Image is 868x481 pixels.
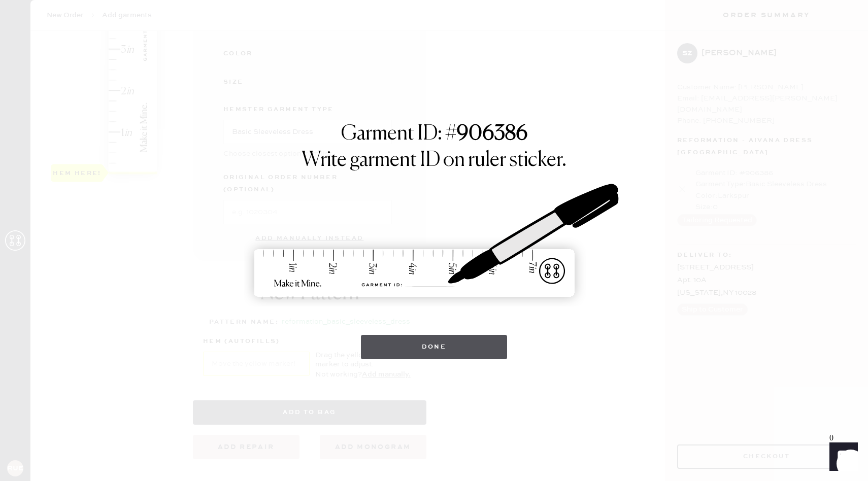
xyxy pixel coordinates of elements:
strong: 906386 [457,124,527,144]
iframe: Front Chat [820,435,863,479]
h1: Write garment ID on ruler sticker. [302,148,566,173]
h1: Garment ID: # [341,122,527,148]
img: ruler-sticker-sharpie.svg [244,157,624,325]
button: Done [361,335,508,359]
